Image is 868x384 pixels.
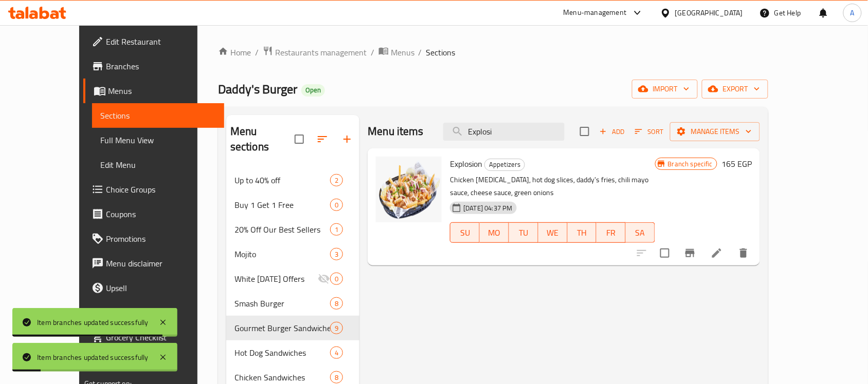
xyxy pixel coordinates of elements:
[330,223,343,236] div: items
[330,347,343,359] div: items
[330,273,343,285] div: items
[83,226,224,251] a: Promotions
[335,127,359,151] button: Add section
[226,316,360,340] div: Gourmet Burger Sandwiches9
[106,208,216,220] span: Coupons
[83,325,224,350] a: Grocery Checklist
[218,46,768,59] nav: breadcrumb
[450,156,482,171] span: Explosion
[226,193,360,217] div: Buy 1 Get 1 Free0
[106,257,216,270] span: Menu disclaimer
[226,168,360,193] div: Up to 40% off2
[675,7,743,18] div: [GEOGRAPHIC_DATA]
[851,7,855,18] span: A
[484,225,505,240] span: MO
[234,322,330,334] span: Gourmet Burger Sandwiches
[106,233,216,245] span: Promotions
[106,331,216,343] span: Grocery Checklist
[92,152,224,177] a: Edit Menu
[106,60,216,72] span: Branches
[234,174,330,186] span: Up to 40% off
[664,159,717,169] span: Branch specific
[83,276,224,300] a: Upsell
[108,85,216,97] span: Menus
[226,242,360,266] div: Mojito3
[330,174,343,186] div: items
[234,347,330,359] div: Hot Dog Sandwiches
[538,222,568,243] button: WE
[443,123,565,141] input: search
[459,203,516,213] span: [DATE] 04:37 PM
[330,322,343,334] div: items
[92,128,224,152] a: Full Menu View
[635,126,663,138] span: Sort
[678,125,752,138] span: Manage items
[485,159,525,170] span: Appetizers
[331,176,342,185] span: 2
[331,200,342,210] span: 0
[376,157,442,222] img: Explosion
[721,157,752,171] h6: 165 EGP
[83,300,224,325] a: Coverage Report
[218,46,251,59] a: Home
[331,225,342,235] span: 1
[596,222,626,243] button: FR
[513,225,534,240] span: TU
[632,80,698,99] button: import
[218,78,297,101] span: Daddy's Burger
[255,46,259,59] li: /
[368,124,424,139] h2: Menu items
[330,371,343,383] div: items
[710,83,760,95] span: export
[542,225,564,240] span: WE
[480,222,509,243] button: MO
[450,174,655,199] p: Chicken [MEDICAL_DATA], hot dog slices, daddy's fries, chili mayo sauce, cheese sauce, green onions
[450,222,480,243] button: SU
[106,306,216,319] span: Coverage Report
[226,266,360,291] div: White [DATE] Offers0
[301,86,325,94] span: Open
[426,46,456,59] span: Sections
[331,348,342,358] span: 4
[83,54,224,79] a: Branches
[234,273,318,285] span: White [DATE] Offers
[711,247,723,259] a: Edit menu item
[234,223,330,236] span: 20% Off Our Best Sellers
[83,29,224,54] a: Edit Restaurant
[106,35,216,48] span: Edit Restaurant
[640,83,690,95] span: import
[83,79,224,103] a: Menus
[234,199,330,211] span: Buy 1 Get 1 Free
[601,225,622,240] span: FR
[391,46,414,59] span: Menus
[83,251,224,276] a: Menu disclaimer
[275,46,367,59] span: Restaurants management
[263,46,367,59] a: Restaurants management
[234,371,330,383] span: Chicken Sandwiches
[331,373,342,382] span: 8
[630,225,651,240] span: SA
[632,124,666,140] button: Sort
[230,124,295,155] h2: Menu sections
[234,248,330,260] span: Mojito
[92,103,224,128] a: Sections
[419,46,422,59] li: /
[83,177,224,202] a: Choice Groups
[37,317,149,328] div: Item branches updated successfully
[330,199,343,211] div: items
[37,352,149,363] div: Item branches updated successfully
[371,46,374,59] li: /
[572,225,593,240] span: TH
[564,7,627,19] div: Menu-management
[330,248,343,260] div: items
[455,225,476,240] span: SU
[331,299,342,309] span: 8
[331,323,342,333] span: 9
[106,282,216,294] span: Upsell
[234,297,330,310] span: Smash Burger
[568,222,597,243] button: TH
[331,274,342,284] span: 0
